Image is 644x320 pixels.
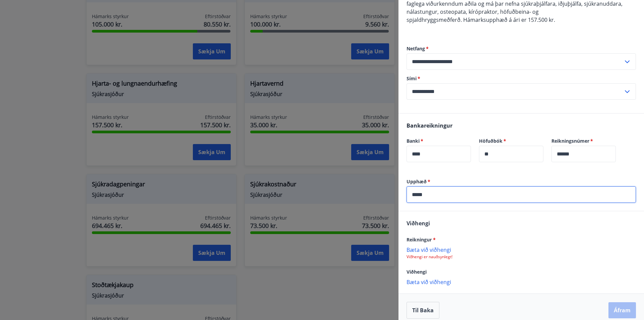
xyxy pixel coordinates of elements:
label: Reikningsnúmer [551,138,616,144]
span: Bankareikningur [407,122,452,129]
p: Bæta við viðhengi [407,246,636,253]
label: Netfang [407,45,636,52]
span: spjaldhryggsmeðferð. Hámarksupphæð á ári er 157.500 kr. [407,16,555,24]
label: Höfuðbók [479,138,543,144]
label: Upphæð [407,178,636,185]
div: Upphæð [407,186,636,203]
p: Viðhengi er nauðsynlegt! [407,254,636,260]
button: Til baka [407,302,439,319]
span: Viðhengi [407,220,430,227]
label: Sími [407,75,636,82]
span: Reikningur [407,236,436,243]
label: Banki [407,138,471,144]
p: Bæta við viðhengi [407,278,636,285]
span: Viðhengi [407,269,427,275]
